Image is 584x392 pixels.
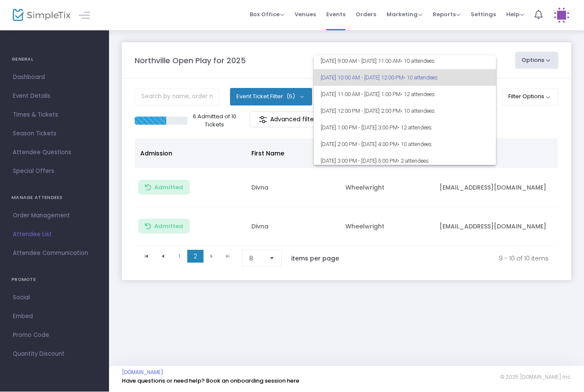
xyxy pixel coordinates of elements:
span: • 10 attendees [404,75,438,81]
span: [DATE] 10:00 AM - [DATE] 12:00 PM [321,70,489,86]
span: • 10 attendees [398,141,432,148]
span: [DATE] 1:00 PM - [DATE] 3:00 PM [321,120,489,136]
span: [DATE] 11:00 AM - [DATE] 1:00 PM [321,86,489,103]
span: • 2 attendees [398,158,429,164]
span: • 10 attendees [401,108,435,114]
span: • 12 attendees [398,125,432,131]
span: [DATE] 12:00 PM - [DATE] 2:00 PM [321,103,489,120]
span: • 10 attendees [401,58,435,64]
span: [DATE] 3:00 PM - [DATE] 5:00 PM [321,153,489,170]
span: • 12 attendees [401,91,435,98]
span: [DATE] 2:00 PM - [DATE] 4:00 PM [321,136,489,153]
span: [DATE] 9:00 AM - [DATE] 11:00 AM [321,53,489,70]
